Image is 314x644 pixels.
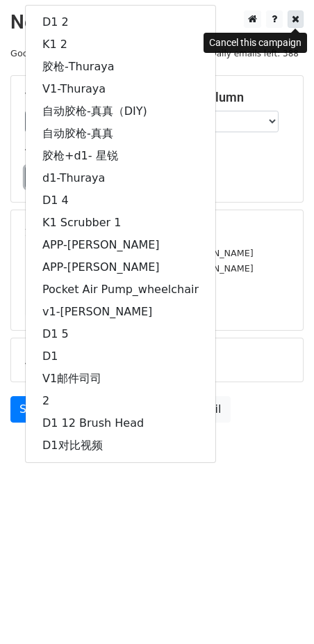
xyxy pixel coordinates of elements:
a: D1 [26,345,215,368]
a: 胶枪+d1- 星锐 [26,145,215,167]
a: Send [10,396,56,423]
a: APP-[PERSON_NAME] [26,256,215,278]
a: APP-[PERSON_NAME] [26,234,215,256]
a: K1 Scrubber 1 [26,212,215,234]
a: V1邮件司司 [26,368,215,390]
a: D1 4 [26,189,215,212]
a: V1-Thuraya [26,78,215,100]
a: D1 2 [26,11,215,33]
a: K1 2 [26,33,215,56]
small: [PERSON_NAME][EMAIL_ADDRESS][DOMAIN_NAME] [25,248,254,258]
h2: New Campaign [10,10,304,34]
h5: Email column [167,90,289,105]
a: 2 [26,390,215,412]
a: 自动胶枪-真真 [26,123,215,145]
a: Daily emails left: 388 [205,48,304,58]
a: v1-[PERSON_NAME] [26,301,215,323]
div: Cancel this campaign [204,33,307,53]
a: Pocket Air Pump_wheelchair [26,278,215,301]
a: 胶枪-Thuraya [26,56,215,78]
a: D1 12 Brush Head [26,412,215,434]
a: 自动胶枪-真真（DIY) [26,100,215,123]
small: [PERSON_NAME][EMAIL_ADDRESS][DOMAIN_NAME] [25,263,254,274]
small: Google Sheet: [10,48,85,58]
iframe: Chat Widget [245,577,314,644]
a: D1对比视频 [26,434,215,457]
div: 聊天小组件 [245,577,314,644]
a: D1 5 [26,323,215,345]
a: d1-Thuraya [26,167,215,189]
